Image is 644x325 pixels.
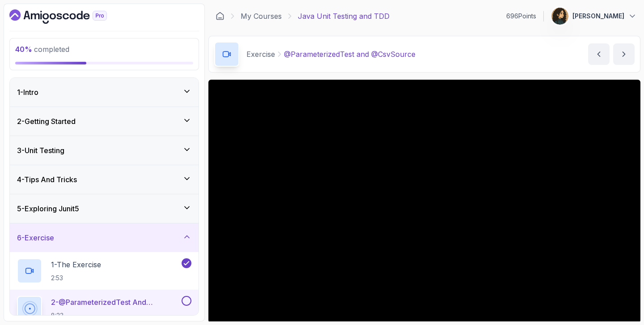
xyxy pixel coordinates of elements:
[589,269,644,312] iframe: chat widget
[284,49,415,60] p: @ParameterizedTest and @CsvSource
[216,12,225,21] a: Dashboard
[551,7,637,25] button: user profile image[PERSON_NAME]
[10,78,199,107] button: 1-Intro
[51,274,101,282] p: 2:53
[17,203,79,214] h3: 5 - Exploring Junit5
[17,174,77,185] h3: 4 - Tips And Tricks
[10,107,199,136] button: 2-Getting Started
[208,80,640,323] iframe: To enrich screen reader interactions, please activate Accessibility in Grammarly extension settings
[10,223,199,252] button: 6-Exercise
[241,11,282,21] a: My Courses
[17,296,191,321] button: 2-@ParameterizedTest and @CsvSource8:23
[17,87,38,98] h3: 1 - Intro
[572,12,624,21] p: [PERSON_NAME]
[298,11,390,21] p: Java Unit Testing and TDD
[10,194,199,223] button: 5-Exploring Junit5
[51,311,180,320] p: 8:23
[588,43,610,65] button: previous content
[17,232,54,243] h3: 6 - Exercise
[9,9,127,24] a: Dashboard
[17,116,76,127] h3: 2 - Getting Started
[613,43,635,65] button: next content
[15,45,69,54] span: completed
[51,259,101,270] p: 1 - The Exercise
[10,165,199,194] button: 4-Tips And Tricks
[17,145,64,156] h3: 3 - Unit Testing
[551,8,568,25] img: user profile image
[17,258,191,283] button: 1-The Exercise2:53
[51,297,180,308] p: 2 - @ParameterizedTest and @CsvSource
[506,12,536,21] p: 696 Points
[15,45,32,54] span: 40 %
[246,49,275,60] p: Exercise
[10,136,199,165] button: 3-Unit Testing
